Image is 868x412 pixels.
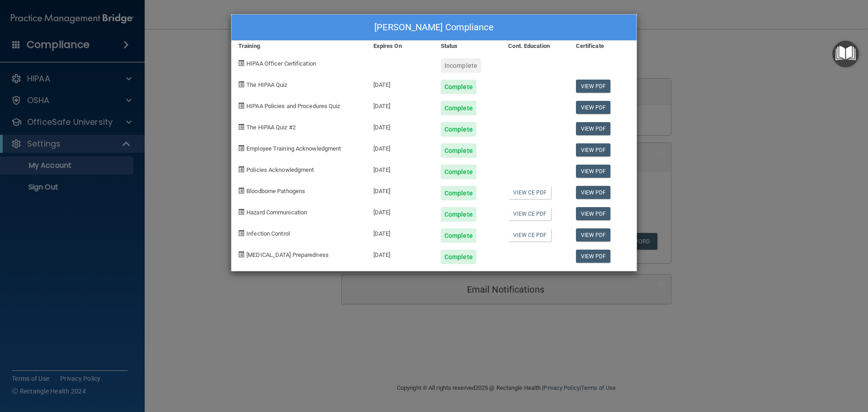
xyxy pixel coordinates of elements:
[441,228,476,243] div: Complete
[832,41,859,67] button: Open Resource Center
[231,14,637,41] div: [PERSON_NAME] Compliance
[576,122,611,135] a: View PDF
[441,101,476,115] div: Complete
[441,186,476,200] div: Complete
[508,186,551,199] a: View CE PDF
[246,81,287,88] span: The HIPAA Quiz
[441,80,476,94] div: Complete
[367,200,434,222] div: [DATE]
[246,60,316,67] span: HIPAA Officer Certification
[576,228,611,242] a: View PDF
[441,165,476,179] div: Complete
[246,251,329,258] span: [MEDICAL_DATA] Preparedness
[434,41,501,52] div: Status
[576,143,611,156] a: View PDF
[441,122,476,137] div: Complete
[367,94,434,115] div: [DATE]
[576,250,611,263] a: View PDF
[569,41,637,52] div: Certificate
[576,186,611,199] a: View PDF
[367,179,434,200] div: [DATE]
[501,41,569,52] div: Cont. Education
[367,222,434,243] div: [DATE]
[367,158,434,179] div: [DATE]
[246,166,314,173] span: Policies Acknowledgment
[246,103,340,109] span: HIPAA Policies and Procedures Quiz
[508,207,551,220] a: View CE PDF
[246,145,341,152] span: Employee Training Acknowledgment
[246,209,307,216] span: Hazard Communication
[441,207,476,222] div: Complete
[576,207,611,220] a: View PDF
[576,80,611,93] a: View PDF
[441,143,476,158] div: Complete
[367,73,434,94] div: [DATE]
[246,124,296,131] span: The HIPAA Quiz #2
[508,228,551,242] a: View CE PDF
[367,137,434,158] div: [DATE]
[231,41,367,52] div: Training
[441,58,481,73] div: Incomplete
[367,41,434,52] div: Expires On
[246,230,290,237] span: Infection Control
[367,115,434,137] div: [DATE]
[367,243,434,264] div: [DATE]
[441,250,476,264] div: Complete
[576,101,611,114] a: View PDF
[246,188,305,194] span: Bloodborne Pathogens
[576,165,611,178] a: View PDF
